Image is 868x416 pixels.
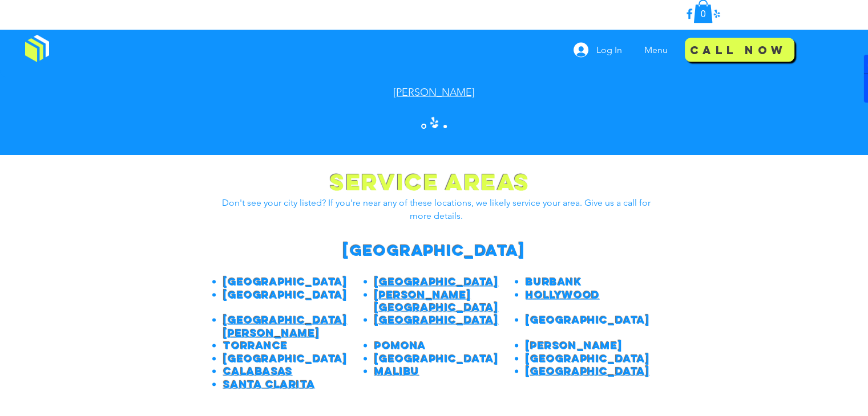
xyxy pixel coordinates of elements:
[393,86,475,99] a: [PERSON_NAME]
[421,124,426,129] a: Section1SlideShowItem1MediaImage1RuleNoFaceImage
[713,367,868,416] iframe: Wix Chat
[374,352,498,365] span: [GEOGRAPHIC_DATA]
[526,339,622,352] span: [PERSON_NAME]
[690,43,786,57] span: Call Now
[223,352,347,365] span: [GEOGRAPHIC_DATA]
[418,124,450,129] nav: Slides
[433,125,437,128] a: Section1SlideShowItem2MediaImage1RuleNoFaceImage
[636,36,680,64] div: Menu
[374,275,498,288] a: [GEOGRAPHIC_DATA]
[443,125,447,128] a: Section1SlideShowItem3MediaImage1RuleNoFaceImage
[374,339,426,352] span: Pomona
[526,275,582,288] span: Burbank
[683,7,724,21] ul: Social Bar
[223,378,315,391] a: Santa Clarita
[374,365,419,378] a: Malibu
[427,116,441,129] ul: Social Bar
[223,339,288,352] span: Torrance
[343,240,525,260] span: [GEOGRAPHIC_DATA]
[566,39,630,61] button: Log In
[330,168,530,197] span: Service Areas
[526,352,649,365] span: [GEOGRAPHIC_DATA]
[526,288,599,301] a: Hollywood
[526,313,649,327] span: [GEOGRAPHIC_DATA]
[592,44,626,56] span: Log In
[374,313,498,327] a: [GEOGRAPHIC_DATA]
[223,313,347,339] a: [GEOGRAPHIC_DATA][PERSON_NAME]
[639,36,673,64] p: Menu
[636,36,680,64] nav: Site
[683,7,696,21] img: Facebook
[374,288,498,314] a: [PERSON_NAME][GEOGRAPHIC_DATA]
[216,197,657,222] p: Don't see your city listed? If you're near any of these locations, we likely service your area. G...
[427,116,441,129] img: Yelp!
[223,275,347,288] span: [GEOGRAPHIC_DATA]
[710,7,724,21] img: Yelp!
[685,38,794,62] a: Call Now
[223,365,292,378] a: Calabasas
[223,288,347,301] span: [GEOGRAPHIC_DATA]
[25,35,49,62] img: Window Cleaning Budds, Affordable window cleaning services near me in Los Angeles
[526,365,649,378] a: [GEOGRAPHIC_DATA]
